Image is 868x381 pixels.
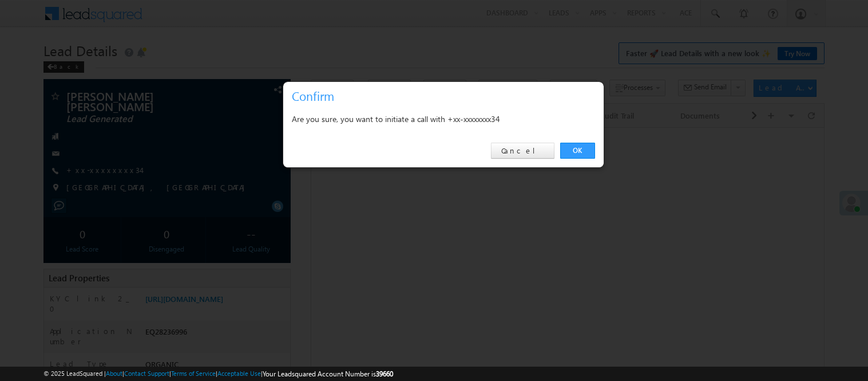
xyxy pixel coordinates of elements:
span: © 2025 LeadSquared | | | | | [43,368,393,379]
span: Your Leadsquared Account Number is [263,370,393,378]
a: Acceptable Use [217,370,261,377]
a: Cancel [491,143,554,159]
a: About [106,370,122,377]
a: Terms of Service [171,370,216,377]
span: 39660 [376,370,393,378]
a: OK [560,143,595,159]
div: Are you sure, you want to initiate a call with +xx-xxxxxxxx34 [292,112,595,126]
a: Contact Support [124,370,169,377]
h3: Confirm [292,86,600,106]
